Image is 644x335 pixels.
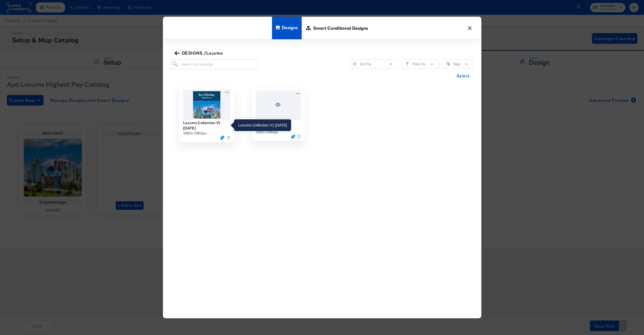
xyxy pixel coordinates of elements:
[176,49,223,57] span: DESIGNS /Locums
[349,59,398,69] button: SlidersSort by
[252,88,305,141] div: Locums Carousel V1 [DATE]1080×1080pxDuplicate
[443,59,473,69] button: TagTags
[447,62,450,66] svg: Tag
[220,136,224,140] svg: Duplicate
[456,72,470,80] span: Select
[183,89,230,120] img: cCHt8pJ9ieqDM4o6Wv3u2w.jpg
[183,120,230,130] div: Locums Collection V1 [DATE]
[313,16,368,40] span: Smart Conditional Designs
[405,62,409,66] svg: Filter
[171,59,258,69] input: Search for a design
[179,86,235,142] div: Locums Collection V1 [DATE]1080×1080pxDuplicate
[183,130,206,136] div: 1080 × 1080 px
[256,130,278,135] div: 1080 × 1080 px
[402,59,439,69] button: FilterFilter by
[174,49,225,57] button: DESIGNS /Locums
[465,22,475,32] button: ×
[282,16,298,39] span: Designs
[291,134,295,138] svg: Duplicate
[454,71,472,81] button: Select
[256,120,301,130] div: Locums Carousel V1 [DATE]
[353,62,357,66] svg: Sliders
